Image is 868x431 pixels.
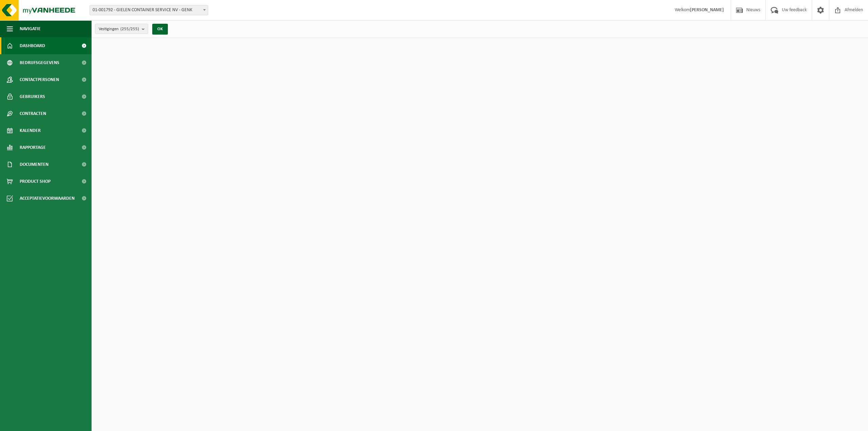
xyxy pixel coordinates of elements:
count: (255/255) [120,27,139,31]
button: Vestigingen(255/255) [95,24,148,34]
button: OK [152,24,168,35]
span: Vestigingen [99,24,139,34]
strong: [PERSON_NAME] [690,7,724,13]
span: Dashboard [20,37,45,54]
span: Contactpersonen [20,71,59,88]
span: Rapportage [20,139,46,156]
span: Bedrijfsgegevens [20,54,59,71]
span: Documenten [20,156,48,173]
span: Acceptatievoorwaarden [20,190,75,207]
span: 01-001792 - GIELEN CONTAINER SERVICE NV - GENK [90,5,208,15]
span: Contracten [20,105,46,122]
span: Product Shop [20,173,51,190]
span: Navigatie [20,20,41,37]
span: Gebruikers [20,88,45,105]
span: Kalender [20,122,41,139]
